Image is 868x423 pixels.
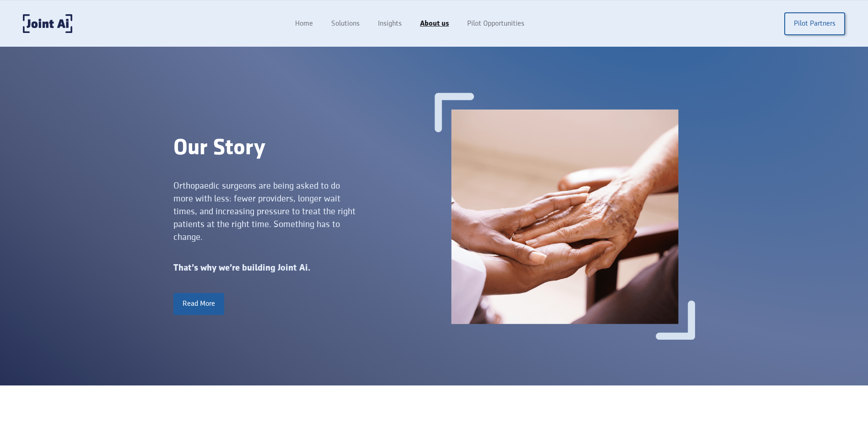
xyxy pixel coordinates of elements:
[369,15,411,33] a: Insights
[784,12,845,35] a: Pilot Partners
[286,15,322,33] a: Home
[322,15,369,33] a: Solutions
[173,179,356,244] div: Orthopaedic surgeons are being asked to do more with less: fewer providers, longer wait times, an...
[173,293,224,315] a: Read More
[23,14,72,33] a: home
[458,15,534,33] a: Pilot Opportunities
[173,136,434,161] div: Our Story
[173,262,434,275] div: That’s why we’re building Joint Ai.
[411,15,458,33] a: About us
